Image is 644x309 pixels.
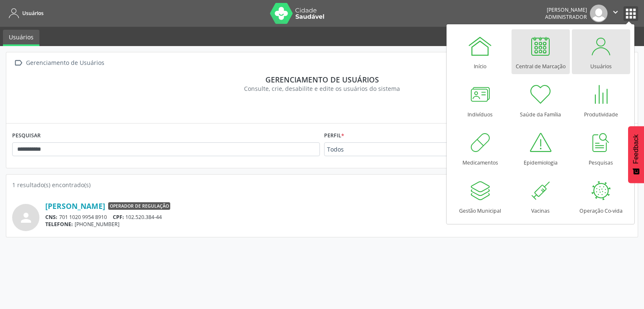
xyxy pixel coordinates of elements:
span: Todos [327,145,459,154]
span: Feedback [632,134,640,164]
a: Produtividade [572,77,630,122]
i:  [611,8,620,17]
div: Gerenciamento de usuários [18,75,626,84]
div: 701 1020 9954 8910 102.520.384-44 [45,214,506,221]
button:  [608,5,623,22]
span: Administrador [545,13,587,21]
button: Feedback - Mostrar pesquisa [628,126,644,183]
a:  Gerenciamento de Usuários [12,57,106,69]
div: Consulte, crie, desabilite e edite os usuários do sistema [18,84,626,93]
span: CPF: [113,214,124,221]
span: CNS: [45,214,57,221]
label: PESQUISAR [12,129,41,142]
button: apps [623,6,638,21]
a: [PERSON_NAME] [45,201,105,211]
a: Usuários [6,6,44,20]
a: Saúde da Família [512,77,570,122]
a: Indivíduos [451,77,509,122]
a: Usuários [572,29,630,74]
div: [PHONE_NUMBER] [45,221,506,228]
div: 1 resultado(s) encontrado(s) [12,180,632,189]
span: Usuários [22,10,44,17]
div: Gerenciamento de Usuários [24,57,106,69]
a: Central de Marcação [512,29,570,74]
a: Vacinas [512,174,570,219]
span: TELEFONE: [45,221,73,228]
label: Perfil [324,129,344,142]
i:  [12,57,24,69]
i: person [18,210,34,225]
a: Início [451,29,509,74]
a: Operação Co-vida [572,174,630,219]
a: Epidemiologia [512,126,570,170]
a: Usuários [3,30,39,46]
a: Gestão Municipal [451,174,509,219]
div: [PERSON_NAME] [545,6,587,13]
span: Operador de regulação [108,202,170,210]
a: Pesquisas [572,126,630,170]
a: Medicamentos [451,126,509,170]
img: img [590,5,608,22]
